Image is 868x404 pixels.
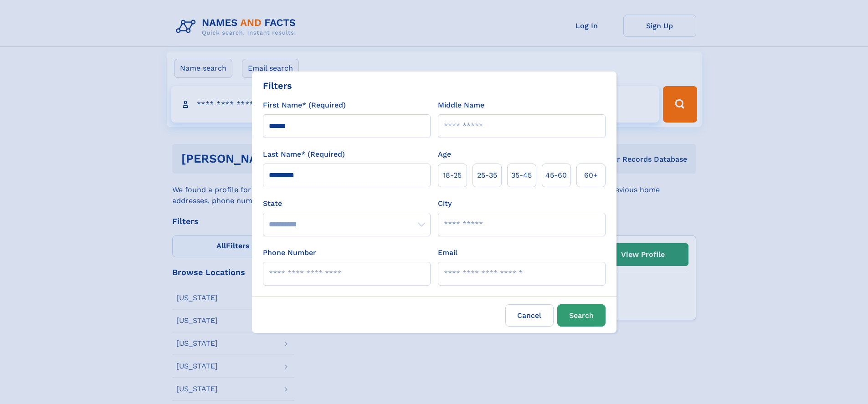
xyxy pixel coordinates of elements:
[438,100,484,111] label: Middle Name
[438,149,451,160] label: Age
[263,100,346,111] label: First Name* (Required)
[505,304,554,327] label: Cancel
[263,149,345,160] label: Last Name* (Required)
[443,170,462,181] span: 18‑25
[263,247,316,258] label: Phone Number
[545,170,567,181] span: 45‑60
[511,170,532,181] span: 35‑45
[263,79,292,92] div: Filters
[477,170,497,181] span: 25‑35
[438,198,452,209] label: City
[584,170,598,181] span: 60+
[557,304,606,327] button: Search
[263,198,431,209] label: State
[438,247,457,258] label: Email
